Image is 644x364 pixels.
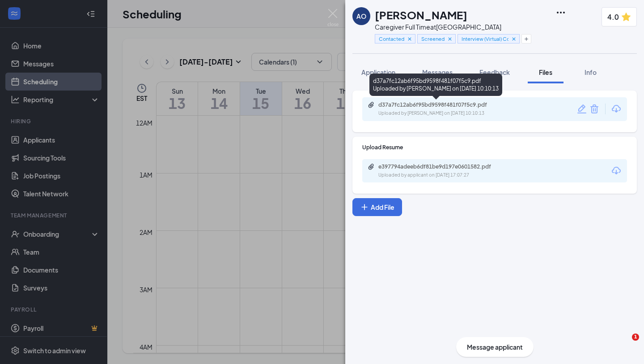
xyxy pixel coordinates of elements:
span: Interview (Virtual) Completed [462,35,508,43]
svg: Ellipses [555,7,566,18]
iframe: Intercom live chat [614,334,635,355]
h1: [PERSON_NAME] [375,7,467,22]
svg: Plus [360,203,369,212]
span: 1 [632,334,639,341]
svg: Cross [407,36,413,42]
svg: Download [611,104,622,114]
button: Plus [521,34,531,43]
div: AO [356,12,366,21]
a: Paperclipd37a7fc12ab6f95bd9598f481f07f5c9.pdfUploaded by [PERSON_NAME] on [DATE] 10:10:13 [368,101,513,117]
svg: Cross [447,36,453,42]
span: Feedback [479,68,510,76]
div: Caregiver Full Time at [GEOGRAPHIC_DATA] [375,22,520,31]
svg: Paperclip [368,163,375,170]
div: d37a7fc12ab6f95bd9598f481f07f5c9.pdf [378,101,504,108]
svg: Plus [524,36,529,42]
span: Messages [422,68,453,76]
div: e397794adeeb6df81be9d197e0601582.pdf [378,163,504,170]
a: Paperclipe397794adeeb6df81be9d197e0601582.pdfUploaded by applicant on [DATE] 17:07:27 [368,163,513,179]
span: Files [539,68,552,76]
svg: Paperclip [368,101,375,108]
span: Contacted [379,35,404,43]
button: Add FilePlus [352,198,402,216]
div: Uploaded by [PERSON_NAME] on [DATE] 10:10:13 [378,110,513,117]
span: Message applicant [467,342,523,352]
svg: Trash [589,104,600,114]
div: d37a7fc12ab6f95bd9598f481f07f5c9.pdf Uploaded by [PERSON_NAME] on [DATE] 10:10:13 [369,74,502,96]
div: Uploaded by applicant on [DATE] 17:07:27 [378,172,513,179]
span: Info [585,68,597,76]
span: 4.0 [607,11,619,22]
svg: Pencil [576,104,587,114]
svg: Download [611,165,622,176]
span: Application [361,68,395,76]
div: Upload Resume [362,143,627,151]
svg: Cross [511,36,517,42]
span: Screened [421,35,445,43]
